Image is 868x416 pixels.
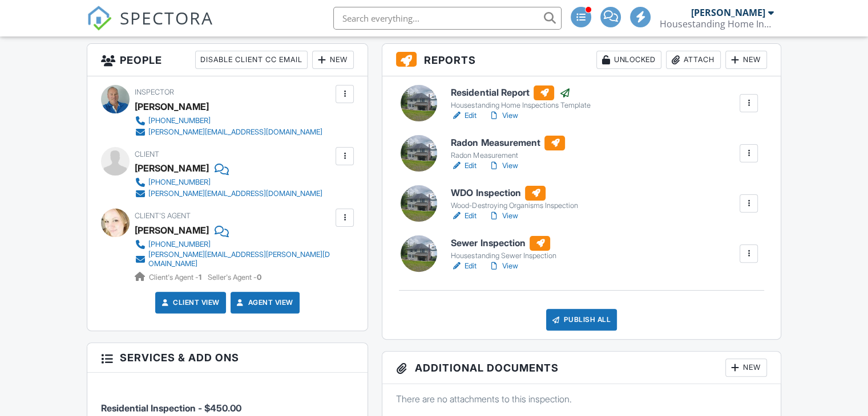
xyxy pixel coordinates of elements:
[451,236,556,251] h6: Sewer Inspection
[660,18,774,30] div: Housestanding Home Inspections
[135,250,333,268] a: [PERSON_NAME][EMAIL_ADDRESS][PERSON_NAME][DOMAIN_NAME]
[199,273,201,282] strong: 1
[135,115,322,127] a: [PHONE_NUMBER]
[451,136,565,150] h6: Radon Measurement
[488,110,518,121] a: View
[382,44,781,76] h3: Reports
[546,309,617,331] div: Publish All
[149,273,203,282] span: Client's Agent -
[148,189,322,198] div: [PERSON_NAME][EMAIL_ADDRESS][DOMAIN_NAME]
[451,85,590,111] a: Residential Report Housestanding Home Inspections Template
[666,51,721,69] div: Attach
[725,51,767,69] div: New
[135,222,209,239] a: [PERSON_NAME]
[135,239,333,250] a: [PHONE_NUMBER]
[235,297,293,308] a: Agent View
[120,6,213,30] span: SPECTORA
[87,6,112,31] img: The Best Home Inspection Software - Spectora
[135,127,322,138] a: [PERSON_NAME][EMAIL_ADDRESS][DOMAIN_NAME]
[101,402,241,414] span: Residential Inspection - $450.00
[87,15,213,39] a: SPECTORA
[451,201,578,210] div: Wood-Destroying Organisms Inspection
[488,210,518,222] a: View
[488,260,518,272] a: View
[135,160,209,177] div: [PERSON_NAME]
[451,151,565,160] div: Radon Measurement
[312,51,354,69] div: New
[135,150,159,158] span: Client
[148,178,211,187] div: [PHONE_NUMBER]
[135,188,322,199] a: [PERSON_NAME][EMAIL_ADDRESS][DOMAIN_NAME]
[396,393,767,405] p: There are no attachments to this inspection.
[451,236,556,261] a: Sewer Inspection Housestanding Sewer Inspection
[87,343,368,373] h3: Services & Add ons
[333,7,562,30] input: Search everything...
[451,85,590,100] h6: Residential Report
[451,251,556,260] div: Housestanding Sewer Inspection
[159,297,220,308] a: Client View
[451,210,477,222] a: Edit
[691,7,765,18] div: [PERSON_NAME]
[148,128,322,137] div: [PERSON_NAME][EMAIL_ADDRESS][DOMAIN_NAME]
[451,136,565,161] a: Radon Measurement Radon Measurement
[208,273,261,282] span: Seller's Agent -
[135,177,322,188] a: [PHONE_NUMBER]
[87,44,368,76] h3: People
[488,160,518,172] a: View
[596,51,661,69] div: Unlocked
[135,88,174,96] span: Inspector
[451,186,578,201] h6: WDO Inspection
[148,240,211,249] div: [PHONE_NUMBER]
[451,186,578,211] a: WDO Inspection Wood-Destroying Organisms Inspection
[148,250,333,268] div: [PERSON_NAME][EMAIL_ADDRESS][PERSON_NAME][DOMAIN_NAME]
[135,98,209,115] div: [PERSON_NAME]
[382,352,781,384] h3: Additional Documents
[135,211,191,220] span: Client's Agent
[257,273,261,282] strong: 0
[725,358,767,377] div: New
[451,260,477,272] a: Edit
[451,110,477,121] a: Edit
[195,51,308,69] div: Disable Client CC Email
[148,116,211,125] div: [PHONE_NUMBER]
[451,101,590,110] div: Housestanding Home Inspections Template
[451,160,477,172] a: Edit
